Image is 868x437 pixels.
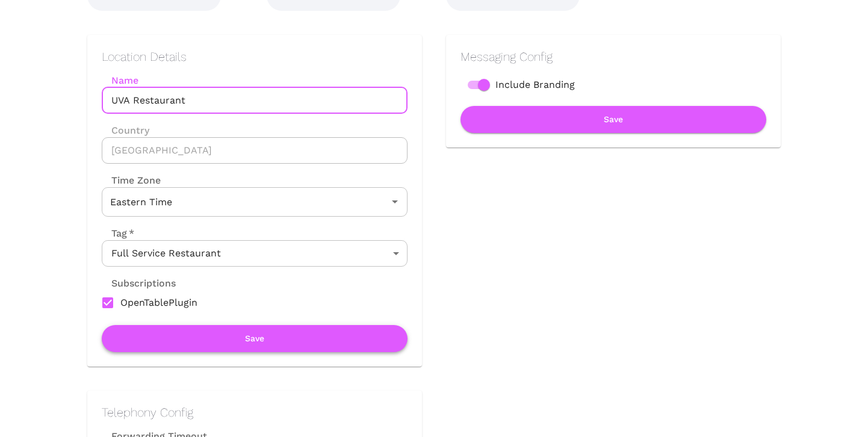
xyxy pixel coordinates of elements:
button: Save [460,106,766,133]
label: Tag [102,226,134,240]
span: OpenTablePlugin [120,296,197,310]
button: Open [386,193,403,210]
label: Country [102,123,408,137]
label: Name [102,73,408,87]
h2: Messaging Config [460,49,766,64]
h2: Location Details [102,49,408,64]
button: Save [102,325,408,352]
h2: Telephony Config [102,405,408,420]
div: Full Service Restaurant [102,240,408,267]
label: Time Zone [102,173,408,187]
span: Include Branding [495,78,575,92]
label: Subscriptions [102,276,176,290]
